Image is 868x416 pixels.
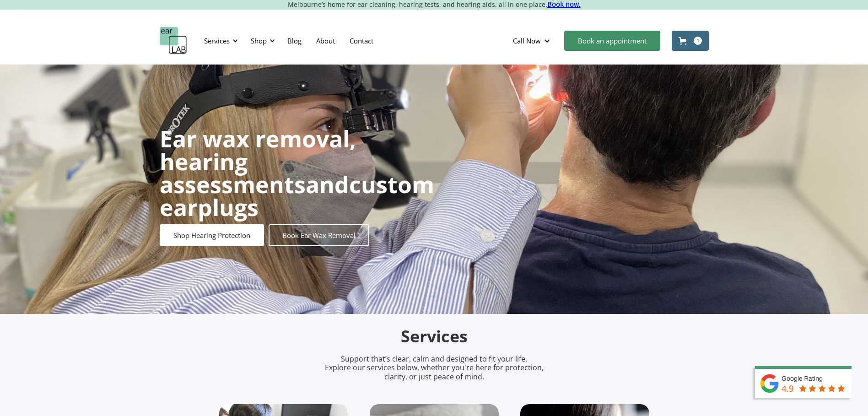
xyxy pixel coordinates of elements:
[342,27,381,54] a: Contact
[506,27,560,54] div: Call Now
[513,36,541,45] div: Call Now
[694,37,702,45] div: 1
[219,326,649,347] h2: Services
[251,36,267,45] div: Shop
[160,127,434,219] h1: and
[309,27,342,54] a: About
[160,27,187,54] a: home
[313,355,555,381] p: Support that’s clear, calm and designed to fit your life. Explore our services below, whether you...
[564,31,660,51] a: Book an appointment
[160,169,434,223] strong: custom earplugs
[160,224,264,246] a: Shop Hearing Protection
[245,27,278,54] div: Shop
[160,123,356,200] strong: Ear wax removal, hearing assessments
[199,27,241,54] div: Services
[269,224,369,246] a: Book Ear Wax Removal
[204,36,230,45] div: Services
[672,31,709,51] a: Open cart containing 1 items
[280,27,309,54] a: Blog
